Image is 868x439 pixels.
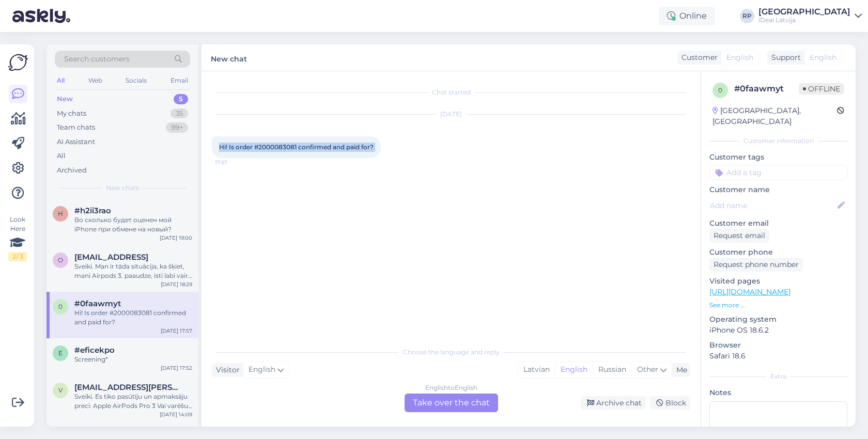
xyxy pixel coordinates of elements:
[211,51,247,65] label: New chat
[799,83,844,95] span: Offline
[74,308,192,327] div: Hi! Is order #2000083081 confirmed and paid for?
[212,109,690,119] div: [DATE]
[74,392,192,411] div: Sveiki. Es tiko pasūtīju un apmaksāju preci: Apple AirPods Pro 3 Vai varēšu saņemt [DATE] veikalā...
[212,348,690,357] div: Choose the language and reply
[758,8,850,16] div: [GEOGRAPHIC_DATA]
[740,9,754,23] div: RP
[86,74,104,87] div: Web
[171,108,188,119] div: 35
[8,252,27,261] div: 2 / 3
[726,52,753,63] span: English
[215,159,254,166] span: 17:57
[57,94,73,104] div: New
[57,151,66,161] div: All
[637,365,658,374] span: Other
[55,74,67,87] div: All
[57,108,86,119] div: My chats
[74,355,192,364] div: Screening*
[709,287,791,296] a: [URL][DOMAIN_NAME]
[57,137,95,147] div: AI Assistant
[709,229,769,243] div: Request email
[709,325,847,336] p: iPhone OS 18.6.2
[58,256,63,264] span: o
[219,143,374,151] span: Hi! Is order #2000083081 confirmed and paid for?
[518,362,555,378] div: Latvian
[212,88,690,97] div: Chat started
[160,411,192,418] div: [DATE] 14:09
[767,52,801,63] div: Support
[74,253,148,262] span: oskarsk2@gmail.cim
[57,165,87,176] div: Archived
[74,262,192,280] div: Sveiki. Man ir tāda situācija, ka šķiet, mani Airpods 3. paaudze, īsti labi vairs nedarbojas. Ska...
[709,276,847,287] p: Visited pages
[709,218,847,229] p: Customer email
[758,16,850,24] div: iDeal Latvija
[709,372,847,381] div: Extra
[709,258,803,272] div: Request phone number
[712,105,837,127] div: [GEOGRAPHIC_DATA], [GEOGRAPHIC_DATA]
[74,206,111,215] span: #h2ii3rao
[8,215,27,261] div: Look Here
[709,247,847,258] p: Customer phone
[710,200,835,211] input: Add name
[74,346,115,355] span: #eficekpo
[58,303,63,310] span: 0
[168,74,190,87] div: Email
[593,362,631,378] div: Russian
[709,340,847,351] p: Browser
[810,52,836,63] span: English
[709,351,847,362] p: Safari 18.6
[425,383,477,393] div: English to English
[405,394,498,412] div: Take over the chat
[581,396,646,410] div: Archive chat
[677,52,718,63] div: Customer
[555,362,593,378] div: English
[709,165,847,180] input: Add a tag
[74,383,182,392] span: viktors.puga@gmail.com
[212,365,240,375] div: Visitor
[8,53,28,72] img: Askly Logo
[106,183,139,193] span: New chats
[174,94,188,104] div: 5
[709,314,847,325] p: Operating system
[709,136,847,146] div: Customer information
[650,396,690,410] div: Block
[64,54,130,65] span: Search customers
[57,122,95,133] div: Team chats
[734,83,799,95] div: # 0faawmyt
[160,234,192,242] div: [DATE] 19:00
[74,215,192,234] div: Во сколько будет оценен мой iPhone при обмене на новый?
[709,301,847,310] p: See more ...
[123,74,149,87] div: Socials
[758,8,862,24] a: [GEOGRAPHIC_DATA]iDeal Latvija
[718,86,722,94] span: 0
[659,7,715,25] div: Online
[58,386,63,394] span: v
[58,210,63,217] span: h
[161,327,192,335] div: [DATE] 17:57
[672,365,687,375] div: Me
[709,152,847,163] p: Customer tags
[161,364,192,372] div: [DATE] 17:52
[161,280,192,288] div: [DATE] 18:29
[249,364,275,375] span: English
[709,387,847,398] p: Notes
[166,122,188,133] div: 99+
[58,349,63,357] span: e
[709,184,847,195] p: Customer name
[74,299,121,308] span: #0faawmyt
